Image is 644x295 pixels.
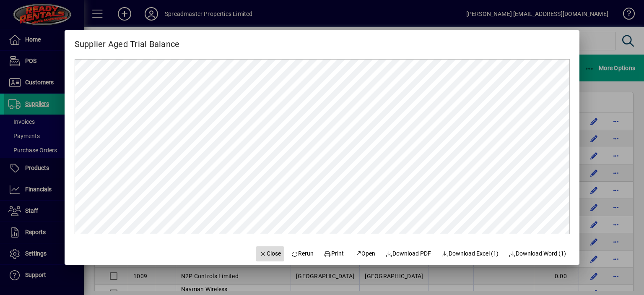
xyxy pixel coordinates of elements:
span: Rerun [291,249,314,258]
span: Print [324,249,344,258]
button: Print [320,246,347,261]
h2: Supplier Aged Trial Balance [65,30,190,51]
span: Close [259,249,281,258]
span: Download Word (1) [509,249,566,258]
span: Download Excel (1) [441,249,499,258]
button: Close [256,246,284,261]
button: Download Word (1) [505,246,570,261]
a: Download PDF [382,246,435,261]
a: Open [351,246,379,261]
span: Download PDF [385,249,431,258]
button: Download Excel (1) [438,246,502,261]
span: Open [354,249,375,258]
